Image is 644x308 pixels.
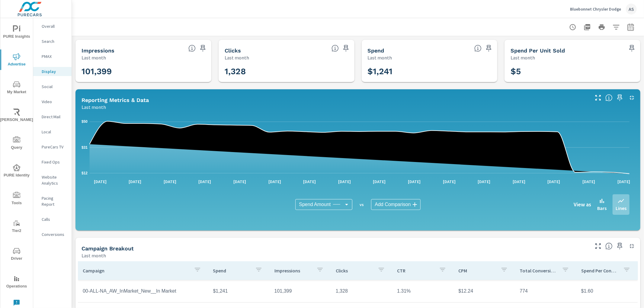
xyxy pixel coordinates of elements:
span: Add Comparison [375,202,411,208]
span: The number of times an ad was clicked by a consumer. [332,45,339,52]
p: Calls [42,216,67,222]
div: Social [33,82,72,91]
h5: Clicks [225,47,241,54]
h5: Campaign Breakout [82,245,134,252]
h6: View as [574,202,591,208]
span: Driver [2,247,31,262]
p: Website Analytics [42,174,67,186]
p: Last month [511,54,535,61]
p: Last month [82,252,106,259]
text: $50 [82,120,88,124]
p: PMAX [42,53,67,59]
p: [DATE] [334,179,355,185]
span: Understand Display data over time and see how metrics compare to each other. [605,94,613,101]
p: Direct Mail [42,114,67,120]
h3: 1,328 [225,66,348,77]
span: Query [2,136,31,151]
p: [DATE] [543,179,565,185]
td: 774 [515,284,576,299]
button: Minimize Widget [627,93,637,103]
p: Total Conversions [520,268,557,274]
text: $12 [82,171,88,175]
p: PureCars TV [42,144,67,150]
div: PureCars TV [33,142,72,151]
span: PURE Identity [2,164,31,179]
span: Save this to your personalized report [615,93,625,103]
p: [DATE] [264,179,285,185]
p: Last month [82,54,106,61]
span: The amount of money spent on advertising during the period. [474,45,482,52]
span: [PERSON_NAME] [2,109,31,123]
h5: Reporting Metrics & Data [82,97,149,103]
span: Save this to your personalized report [198,43,208,53]
td: $1.60 [576,284,638,299]
td: 00-ALL-NA_AW_InMarket_New__In Market [78,284,208,299]
button: Minimize Widget [627,241,637,251]
p: Spend [213,268,250,274]
text: $31 [82,145,88,150]
h3: $5 [511,66,634,77]
p: CTR [397,268,434,274]
p: Search [42,38,67,44]
div: Local [33,127,72,136]
button: Print Report [596,21,608,33]
span: Save this to your personalized report [341,43,351,53]
td: 1,328 [331,284,392,299]
h5: Impressions [82,47,114,54]
span: Save this to your personalized report [615,241,625,251]
p: [DATE] [508,179,530,185]
div: PMAX [33,52,72,61]
p: [DATE] [613,179,634,185]
div: Calls [33,215,72,224]
h5: Spend [368,47,384,54]
div: Display [33,67,72,76]
p: [DATE] [229,179,250,185]
p: Campaign [83,268,189,274]
span: Save this to your personalized report [627,43,637,53]
span: My Market [2,81,31,96]
div: Add Comparison [371,199,420,210]
p: [DATE] [404,179,425,185]
p: [DATE] [473,179,495,185]
p: Pacing Report [42,195,67,207]
p: [DATE] [578,179,599,185]
p: Fixed Ops [42,159,67,165]
p: Last month [82,103,106,111]
span: Tools [2,192,31,207]
p: CPM [458,268,495,274]
span: Advertise [2,53,31,68]
p: Lines [616,205,626,212]
p: Local [42,129,67,135]
div: Website Analytics [33,173,72,188]
button: Apply Filters [610,21,622,33]
p: Last month [225,54,249,61]
p: [DATE] [159,179,181,185]
div: Video [33,97,72,106]
div: Fixed Ops [33,157,72,167]
p: Last month [368,54,392,61]
p: [DATE] [90,179,111,185]
p: vs [352,202,371,207]
p: [DATE] [124,179,146,185]
button: Select Date Range [625,21,637,33]
h3: $1,241 [368,66,492,77]
td: 1.31% [392,284,453,299]
td: 101,399 [270,284,331,299]
span: Spend Amount [299,202,331,208]
h3: 101,399 [82,66,205,77]
span: PURE Insights [2,25,31,40]
div: Direct Mail [33,112,72,121]
div: Overall [33,22,72,31]
p: [DATE] [194,179,215,185]
button: Make Fullscreen [593,241,603,251]
span: The number of times an ad was shown on your behalf. [188,45,196,52]
p: Display [42,68,67,75]
span: Operations [2,275,31,290]
p: Social [42,84,67,90]
p: Bars [597,205,607,212]
div: AS [626,4,637,14]
p: Impressions [274,268,312,274]
div: Search [33,37,72,46]
p: Clicks [336,268,373,274]
td: $12.24 [453,284,515,299]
